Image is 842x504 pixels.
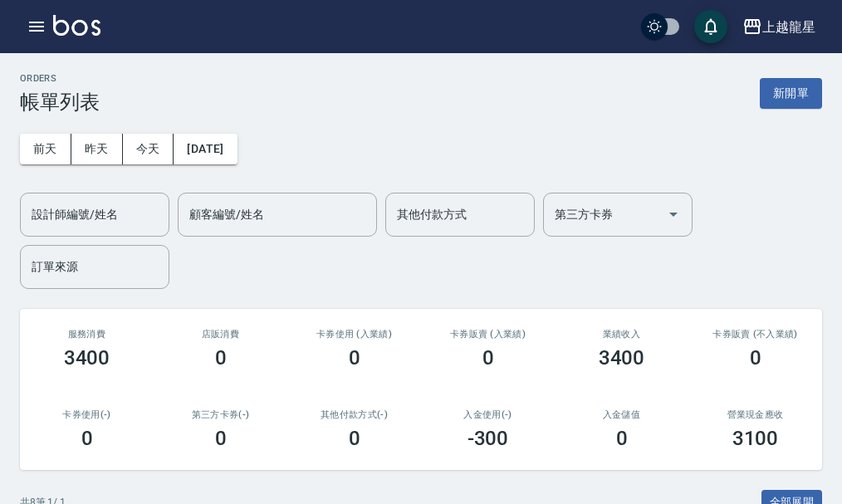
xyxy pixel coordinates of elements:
h3: 0 [750,346,761,369]
img: Logo [53,15,100,36]
button: 前天 [20,134,71,164]
h3: 帳單列表 [20,91,100,114]
h3: 0 [81,427,93,450]
h2: 入金儲值 [575,409,668,420]
button: [DATE] [174,134,237,164]
a: 新開單 [760,85,822,100]
h2: 卡券使用 (入業績) [307,329,401,340]
h3: 0 [349,346,360,369]
h3: -300 [468,427,509,450]
h3: 3400 [599,346,645,369]
h2: 卡券使用(-) [40,409,134,420]
h2: 店販消費 [174,329,267,340]
h3: 0 [215,346,227,369]
div: 上越龍星 [762,17,815,37]
h2: 營業現金應收 [708,409,802,420]
button: 昨天 [71,134,123,164]
h2: 其他付款方式(-) [307,409,401,420]
button: 今天 [123,134,174,164]
button: Open [660,201,687,228]
h2: 卡券販賣 (不入業績) [708,329,802,340]
h3: 3100 [732,427,779,450]
h3: 0 [349,427,360,450]
h2: 卡券販賣 (入業績) [441,329,535,340]
h2: ORDERS [20,73,100,84]
h3: 0 [482,346,494,369]
h3: 0 [215,427,227,450]
h3: 0 [616,427,628,450]
h2: 業績收入 [575,329,668,340]
button: 上越龍星 [736,10,822,44]
button: 新開單 [760,78,822,109]
button: save [694,10,727,43]
h2: 第三方卡券(-) [174,409,267,420]
h2: 入金使用(-) [441,409,535,420]
h3: 3400 [64,346,110,369]
h3: 服務消費 [40,329,134,340]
